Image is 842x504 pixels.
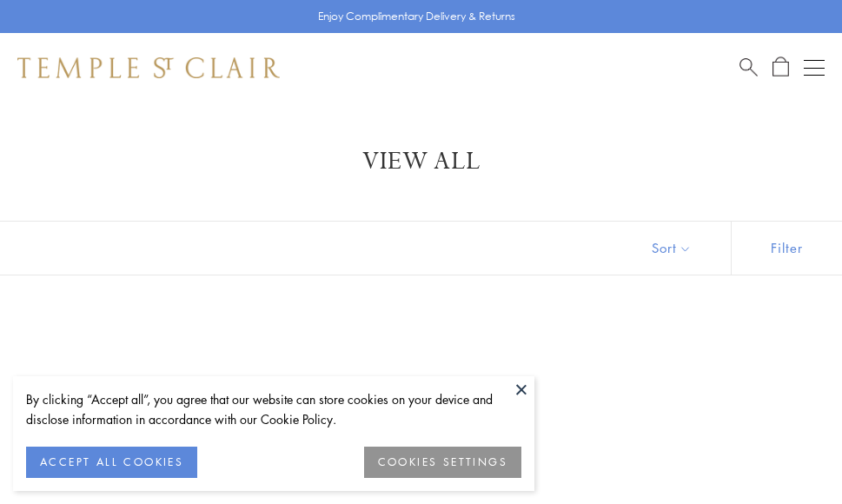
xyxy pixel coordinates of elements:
[739,56,758,78] a: Search
[731,222,842,275] button: Show filters
[804,57,825,78] button: Open navigation
[318,8,515,25] p: Enjoy Complimentary Delivery & Returns
[43,146,799,177] h1: View All
[17,57,280,78] img: Temple St. Clair
[364,447,521,478] button: COOKIES SETTINGS
[613,222,731,275] button: Show sort by
[26,447,197,478] button: ACCEPT ALL COOKIES
[26,389,521,429] div: By clicking “Accept all”, you agree that our website can store cookies on your device and disclos...
[772,56,789,78] a: Open Shopping Bag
